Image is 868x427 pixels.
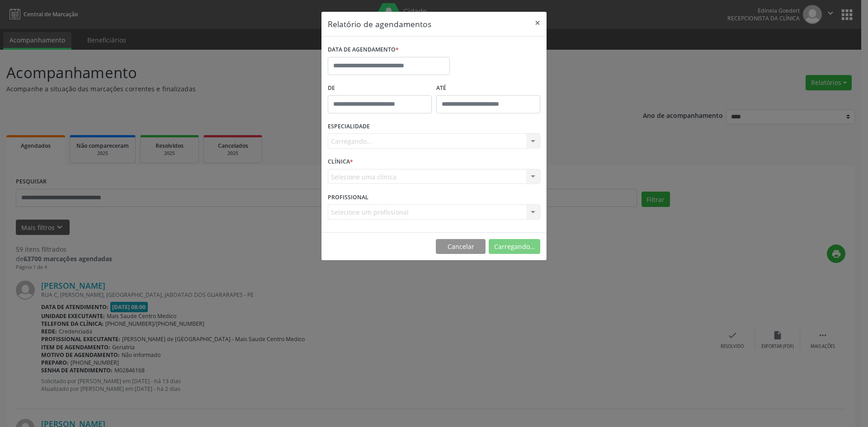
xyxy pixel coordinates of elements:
button: Cancelar [436,239,486,254]
label: ATÉ [436,81,540,95]
button: Close [528,12,547,34]
label: PROFISSIONAL [328,190,368,204]
label: ESPECIALIDADE [328,120,370,134]
label: DATA DE AGENDAMENTO [328,43,399,57]
label: De [328,81,432,95]
label: CLÍNICA [328,155,353,169]
button: Carregando... [489,239,540,254]
h5: Relatório de agendamentos [328,18,431,30]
